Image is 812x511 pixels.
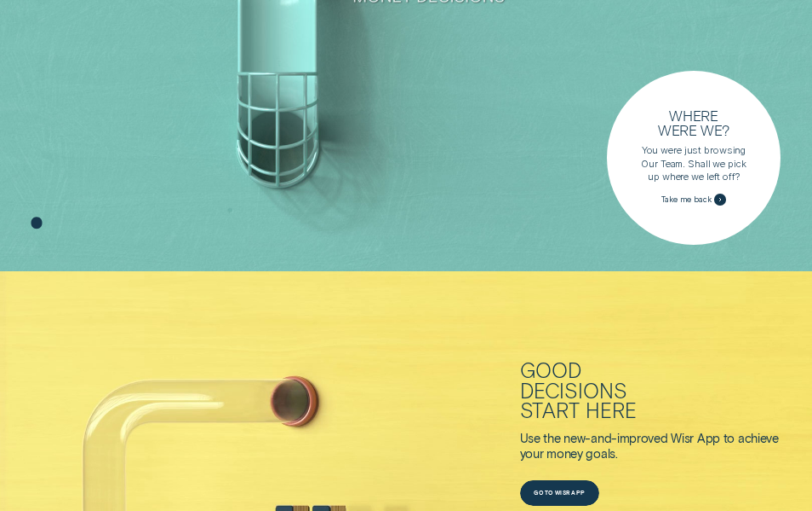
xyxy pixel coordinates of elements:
[586,400,637,421] div: here
[520,430,540,445] div: Use
[637,144,752,183] p: You were just browsing Our Team. Shall we pick up where we left off?
[607,71,781,245] a: Where were we?You were just browsing Our Team. Shall we pick up where we left off?Take me back
[563,430,667,445] div: new-and-improved
[520,380,628,401] div: decisions
[520,400,580,421] div: start
[697,430,720,445] div: App
[520,445,544,461] div: your
[671,430,694,445] div: Wisr
[520,480,599,506] a: Go to Wisr App
[546,445,583,461] div: money
[543,430,560,445] div: the
[738,430,779,445] div: achieve
[586,445,617,461] div: goals.
[723,430,735,445] div: to
[661,195,712,204] span: Take me back
[652,108,736,136] h3: Where were we?
[520,360,583,380] div: Good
